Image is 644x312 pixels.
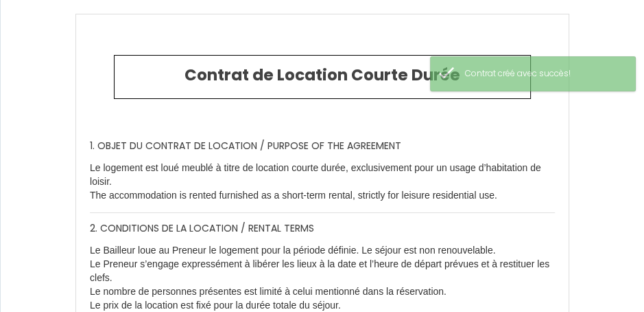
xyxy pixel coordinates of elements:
h2: 2. CONDITIONS DE LA LOCATION / RENTAL TERMS [90,223,555,234]
div: Contrat créé avec succès! [465,67,621,80]
p: Le logement est loué meublé à titre de location courte durée, exclusivement pour un usage d’habit... [90,161,555,203]
h2: Contrat de Location Courte Durée [125,66,520,85]
h2: 1. OBJET DU CONTRAT DE LOCATION / PURPOSE OF THE AGREEMENT [90,140,555,152]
